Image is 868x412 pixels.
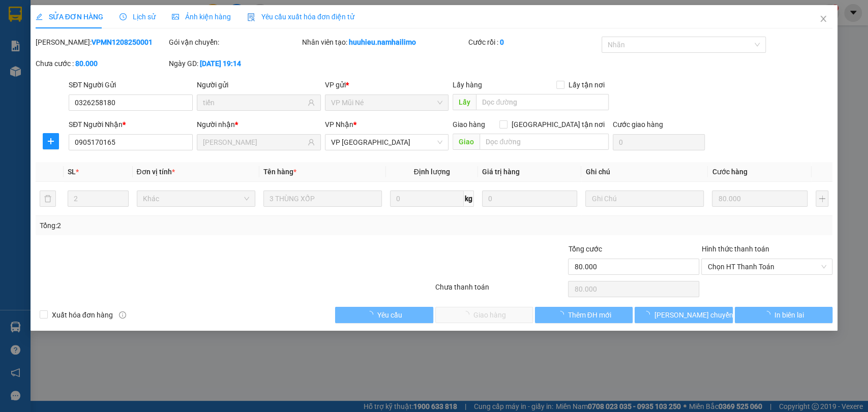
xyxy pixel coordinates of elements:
[435,307,533,323] button: Giao hàng
[809,5,837,34] button: Close
[263,191,382,207] input: VD: Bàn, Ghế
[119,13,127,20] span: clock-circle
[377,309,402,321] span: Yêu cầu
[172,13,179,20] span: picture
[763,311,774,318] span: loading
[40,220,336,231] div: Tổng: 2
[302,37,466,48] div: Nhân viên tạo:
[453,94,476,110] span: Lấy
[712,191,807,207] input: 0
[707,259,826,274] span: Chọn HT Thanh Toán
[36,13,43,20] span: edit
[203,97,306,108] input: Tên người gửi
[654,309,751,321] span: [PERSON_NAME] chuyển hoàn
[480,134,609,150] input: Dọc đường
[169,37,300,48] div: Gói vận chuyển:
[414,168,450,176] span: Định lượng
[331,135,443,150] span: VP Nha Trang
[701,245,769,253] label: Hình thức thanh toán
[247,13,354,21] span: Yêu cầu xuất hóa đơn điện tử
[557,311,568,318] span: loading
[197,119,321,130] div: Người nhận
[263,168,296,176] span: Tên hàng
[568,245,602,253] span: Tổng cước
[453,120,485,129] span: Giao hàng
[482,168,520,176] span: Giá trị hàng
[325,120,353,129] span: VP Nhận
[774,309,804,321] span: In biên lai
[568,309,611,321] span: Thêm ĐH mới
[169,58,300,69] div: Ngày GD:
[308,99,315,106] span: user
[75,59,98,68] b: 80.000
[613,120,663,129] label: Cước giao hàng
[453,134,480,150] span: Giao
[48,309,117,321] span: Xuất hóa đơn hàng
[535,307,633,323] button: Thêm ĐH mới
[247,13,255,21] img: icon
[635,307,732,323] button: [PERSON_NAME] chuyển hoàn
[69,119,193,130] div: SĐT Người Nhận
[434,281,567,299] div: Chưa thanh toán
[172,13,231,21] span: Ảnh kiện hàng
[325,79,449,90] div: VP gửi
[585,191,704,207] input: Ghi Chú
[735,307,832,323] button: In biên lai
[92,38,153,46] b: VPMN1208250001
[68,168,76,176] span: SL
[137,168,175,176] span: Đơn vị tính
[308,139,315,146] span: user
[453,81,482,89] span: Lấy hàng
[335,307,433,323] button: Yêu cầu
[482,191,578,207] input: 0
[500,38,504,46] b: 0
[43,133,59,149] button: plus
[464,191,474,207] span: kg
[643,311,654,318] span: loading
[476,94,609,110] input: Dọc đường
[119,311,126,319] span: info-circle
[143,191,249,206] span: Khác
[366,311,377,318] span: loading
[816,191,828,207] button: plus
[468,37,600,48] div: Cước rồi :
[197,79,321,90] div: Người gửi
[36,58,167,69] div: Chưa cước :
[119,13,156,21] span: Lịch sử
[40,191,56,207] button: delete
[349,38,416,46] b: huuhieu.namhailimo
[43,137,58,145] span: plus
[203,137,306,148] input: Tên người nhận
[200,59,241,68] b: [DATE] 19:14
[69,79,193,90] div: SĐT Người Gửi
[581,162,708,182] th: Ghi chú
[564,79,609,90] span: Lấy tận nơi
[331,95,443,110] span: VP Mũi Né
[36,37,167,48] div: [PERSON_NAME]:
[36,13,103,21] span: SỬA ĐƠN HÀNG
[507,119,609,130] span: [GEOGRAPHIC_DATA] tận nơi
[712,168,747,176] span: Cước hàng
[819,15,827,23] span: close
[613,134,705,150] input: Cước giao hàng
